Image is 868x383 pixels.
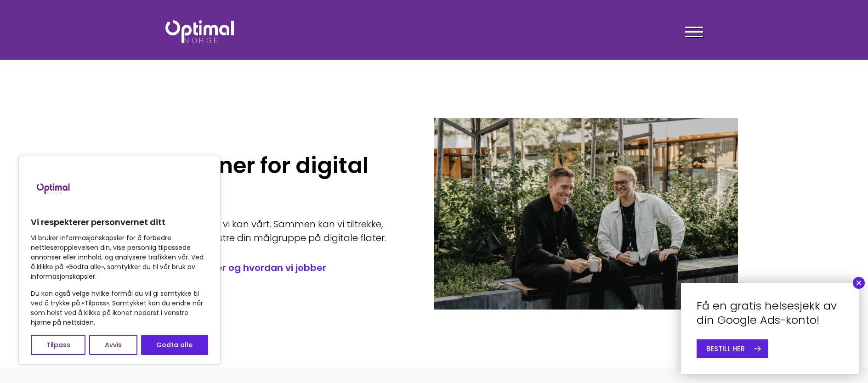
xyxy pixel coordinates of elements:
h1: Din partner for digital vekst [130,153,406,204]
a: BESTILL HER [697,339,768,358]
h4: Få en gratis helsesjekk av din Google Ads-konto! [697,299,843,327]
p: Vi bruker informasjonskapsler for å forbedre nettleseropplevelsen din, vise personlig tilpassede ... [31,233,208,282]
button: Avvis [89,335,137,355]
button: Tilpass [31,335,85,355]
div: Vi respekterer personvernet ditt [18,156,221,365]
button: Godta alle [141,335,208,355]
button: Close [853,277,865,289]
p: Du kan også velge hvilke formål du vil gi samtykke til ved å trykke på «Tilpass». Samtykket kan d... [31,289,208,327]
p: Vi respekterer personvernet ditt [31,217,208,228]
p: Du kan ditt fagfelt – vi kan vårt. Sammen kan vi tiltrekke, engasjere og begeistre din målgruppe ... [130,217,406,245]
a: // Les om hvem vi er og hvordan vi jobber [130,261,406,274]
img: Brand logo [31,165,77,211]
img: Optimal Norge [165,20,234,43]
